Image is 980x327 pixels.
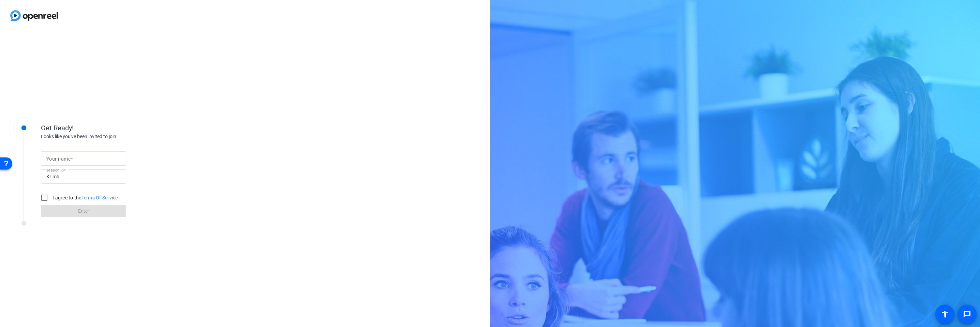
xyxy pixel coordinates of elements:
mat-label: Your name [46,156,71,162]
a: Terms Of Service [81,195,118,200]
div: Looks like you've been invited to join [41,133,177,140]
label: I agree to the [51,194,118,201]
mat-icon: message [963,310,971,318]
div: Get Ready! [41,123,177,133]
mat-icon: accessibility [941,310,949,318]
mat-label: Session ID [46,168,64,172]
